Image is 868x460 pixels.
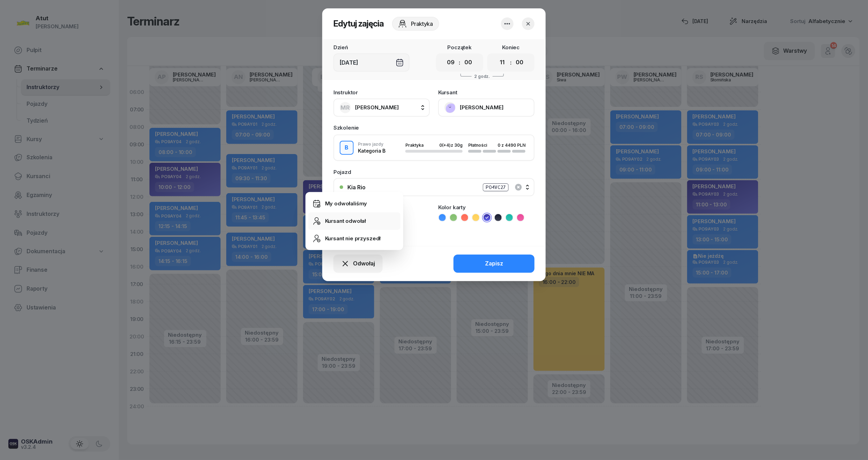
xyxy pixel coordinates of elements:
button: Kia RioPO4VC27 [333,178,535,196]
button: [PERSON_NAME] [438,98,535,117]
button: MR[PERSON_NAME] [333,98,430,117]
div: Kursant nie przyszedł [325,234,381,243]
div: Zapisz [485,259,503,268]
div: : [510,58,512,67]
div: Kursant odwołał [325,217,366,226]
span: [PERSON_NAME] [355,104,399,111]
div: : [459,58,461,67]
span: Odwołaj [353,259,375,268]
div: Kia Rio [347,184,366,190]
div: My odwołaliśmy [325,199,367,208]
button: Odwołaj [333,255,383,273]
div: PO4VC27 [483,183,509,191]
span: MR [341,105,350,111]
h2: Edytuj zajęcia [333,18,384,29]
button: Zapisz [454,255,535,273]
